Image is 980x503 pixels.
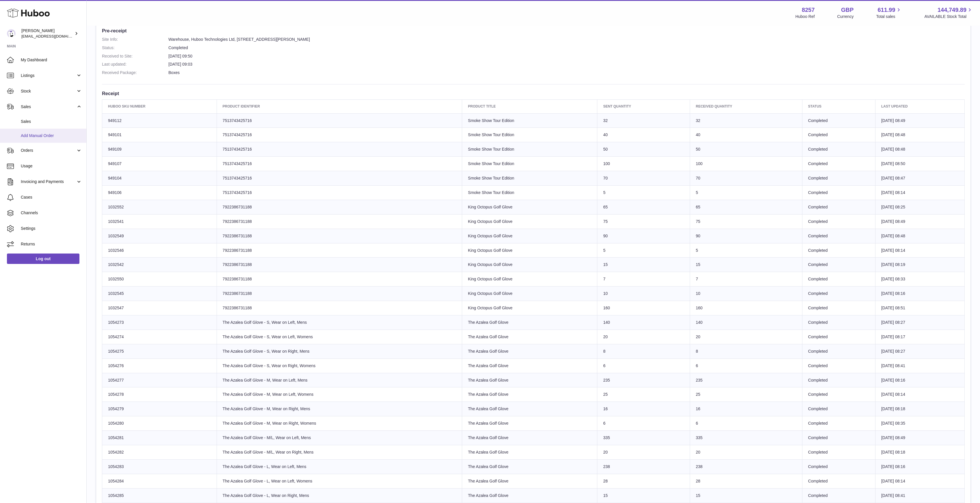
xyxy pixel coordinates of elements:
[875,474,964,488] td: [DATE] 08:14
[875,272,964,286] td: [DATE] 08:33
[875,142,964,157] td: [DATE] 08:48
[802,171,875,186] td: Completed
[690,330,802,344] td: 20
[102,387,217,402] td: 1054278
[690,445,802,460] td: 20
[802,286,875,301] td: Completed
[802,402,875,416] td: Completed
[217,301,462,315] td: 7922386731188
[938,6,966,14] span: 144,749.89
[690,301,802,315] td: 160
[876,14,902,19] span: Total sales
[875,243,964,258] td: [DATE] 08:14
[597,488,690,503] td: 15
[462,330,597,344] td: The Azalea Golf Glove
[802,431,875,445] td: Completed
[168,62,965,67] dd: [DATE] 09:03
[875,315,964,330] td: [DATE] 08:27
[875,344,964,358] td: [DATE] 08:27
[802,445,875,460] td: Completed
[102,171,217,186] td: 949104
[802,200,875,214] td: Completed
[597,315,690,330] td: 140
[802,358,875,373] td: Completed
[690,474,802,488] td: 28
[802,113,875,128] td: Completed
[802,459,875,474] td: Completed
[462,344,597,358] td: The Azalea Golf Glove
[462,301,597,315] td: King Octopus Golf Glove
[217,387,462,402] td: The Azalea Golf Glove - M, Wear on Left, Womens
[597,431,690,445] td: 335
[802,416,875,431] td: Completed
[462,373,597,387] td: The Azalea Golf Glove
[597,113,690,128] td: 32
[217,200,462,214] td: 7922386731188
[802,373,875,387] td: Completed
[102,431,217,445] td: 1054281
[597,373,690,387] td: 235
[597,258,690,272] td: 15
[690,358,802,373] td: 6
[690,113,802,128] td: 32
[102,185,217,200] td: 949106
[102,128,217,142] td: 949101
[102,113,217,128] td: 949112
[168,37,965,42] dd: Warehouse, Huboo Technologies Ltd, [STREET_ADDRESS][PERSON_NAME]
[597,100,690,113] th: Sent Quantity
[837,14,854,19] div: Currency
[462,286,597,301] td: King Octopus Golf Glove
[690,431,802,445] td: 335
[875,488,964,503] td: [DATE] 08:41
[462,214,597,229] td: King Octopus Golf Glove
[102,70,168,75] dt: Received Package:
[102,214,217,229] td: 1032541
[217,402,462,416] td: The Azalea Golf Glove - M, Wear on Right, Mens
[597,229,690,243] td: 90
[597,474,690,488] td: 28
[875,258,964,272] td: [DATE] 08:19
[21,28,73,39] div: [PERSON_NAME]
[462,142,597,157] td: Smoke Show Tour Edition
[462,358,597,373] td: The Azalea Golf Glove
[597,243,690,258] td: 5
[217,474,462,488] td: The Azalea Golf Glove - L, Wear on Left, Womens
[168,53,965,59] dd: [DATE] 09:50
[690,200,802,214] td: 65
[597,445,690,460] td: 20
[802,387,875,402] td: Completed
[102,301,217,315] td: 1032547
[597,214,690,229] td: 75
[462,200,597,214] td: King Octopus Golf Glove
[21,210,82,216] span: Channels
[102,474,217,488] td: 1054284
[597,286,690,301] td: 10
[217,243,462,258] td: 7922386731188
[462,474,597,488] td: The Azalea Golf Glove
[217,431,462,445] td: The Azalea Golf Glove - M/L, Wear on Left, Mens
[217,373,462,387] td: The Azalea Golf Glove - M, Wear on Left, Mens
[690,214,802,229] td: 75
[690,402,802,416] td: 16
[462,315,597,330] td: The Azalea Golf Glove
[875,113,964,128] td: [DATE] 08:49
[690,142,802,157] td: 50
[924,14,973,19] span: AVAILABLE Stock Total
[802,185,875,200] td: Completed
[597,171,690,186] td: 70
[21,104,76,110] span: Sales
[802,128,875,142] td: Completed
[462,459,597,474] td: The Azalea Golf Glove
[875,459,964,474] td: [DATE] 08:16
[217,214,462,229] td: 7922386731188
[462,171,597,186] td: Smoke Show Tour Edition
[690,387,802,402] td: 25
[217,229,462,243] td: 7922386731188
[102,100,217,113] th: Huboo SKU Number
[462,157,597,171] td: Smoke Show Tour Edition
[217,488,462,503] td: The Azalea Golf Glove - L, Wear on Right, Mens
[597,128,690,142] td: 40
[102,344,217,358] td: 1054275
[102,27,965,34] h3: Pre-receipt
[462,387,597,402] td: The Azalea Golf Glove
